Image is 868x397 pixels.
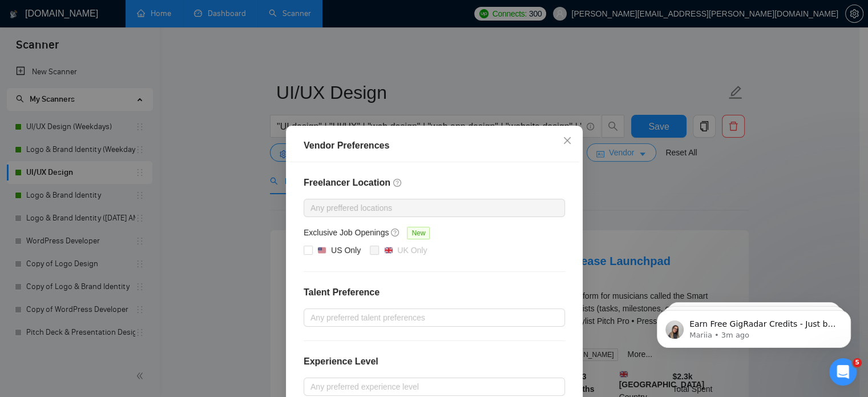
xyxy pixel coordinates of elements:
h4: Experience Level [304,355,378,368]
div: UK Only [397,244,427,256]
button: Close [552,126,583,157]
div: Vendor Preferences [304,139,565,153]
h4: Talent Preference [304,286,565,299]
iframe: Intercom notifications message [640,286,868,366]
h4: Freelancer Location [304,176,565,190]
h5: Exclusive Job Openings [304,226,389,239]
iframe: Intercom live chat [829,358,857,386]
span: 5 [853,358,862,367]
span: close [563,136,572,145]
div: US Only [331,244,361,256]
span: question-circle [393,178,402,187]
img: 🇺🇸 [318,246,326,254]
span: question-circle [391,228,400,237]
img: 🇬🇧 [384,246,392,254]
span: New [407,227,430,239]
